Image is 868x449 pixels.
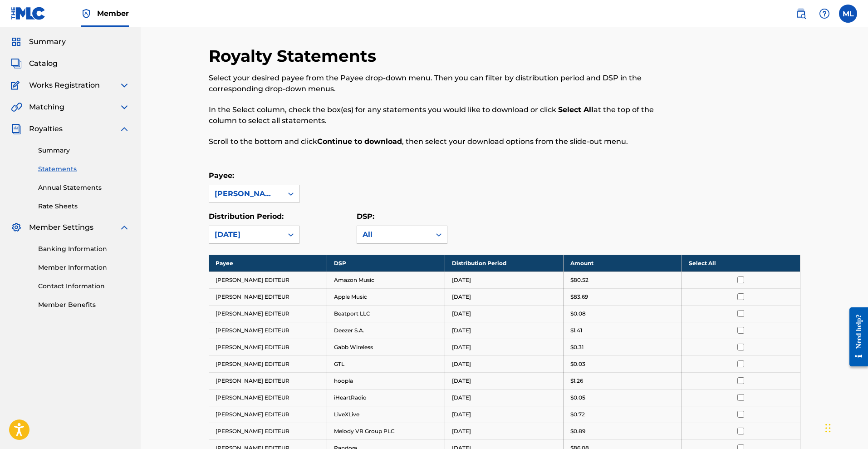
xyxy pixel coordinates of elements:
[38,183,130,192] a: Annual Statements
[38,146,130,155] a: Summary
[97,8,129,19] span: Member
[119,80,130,91] img: expand
[825,414,831,442] div: Glisser
[445,288,564,305] td: [DATE]
[327,255,445,271] th: DSP
[11,36,22,47] img: Summary
[11,58,58,69] a: CatalogCatalog
[327,389,445,406] td: iHeartRadio
[11,80,23,91] img: Works Registration
[119,102,130,113] img: expand
[29,36,66,47] span: Summary
[327,305,445,322] td: Beatport LLC
[815,5,834,23] div: Help
[209,271,327,288] td: [PERSON_NAME] EDITEUR
[29,123,63,134] span: Royalties
[327,271,445,288] td: Amazon Music
[215,229,277,240] div: [DATE]
[29,222,93,233] span: Member Settings
[209,255,327,271] th: Payee
[11,222,22,233] img: Member Settings
[209,104,664,126] p: In the Select column, check the box(es) for any statements you would like to download or click at...
[570,310,586,318] p: $0.08
[570,326,582,335] p: $1.41
[209,406,327,423] td: [PERSON_NAME] EDITEUR
[38,164,130,174] a: Statements
[445,271,564,288] td: [DATE]
[327,406,445,423] td: LiveXLive
[29,58,58,69] span: Catalog
[570,394,585,402] p: $0.05
[209,355,327,372] td: [PERSON_NAME] EDITEUR
[843,301,868,374] iframe: Resource Center
[209,423,327,439] td: [PERSON_NAME] EDITEUR
[327,322,445,339] td: Deezer S.A.
[570,360,585,368] p: $0.03
[11,36,66,47] a: SummarySummary
[564,255,682,271] th: Amount
[327,355,445,372] td: GTL
[209,288,327,305] td: [PERSON_NAME] EDITEUR
[327,372,445,389] td: hoopla
[570,377,583,385] p: $1.26
[38,202,130,211] a: Rate Sheets
[209,372,327,389] td: [PERSON_NAME] EDITEUR
[570,293,588,301] p: $83.69
[209,305,327,322] td: [PERSON_NAME] EDITEUR
[682,255,800,271] th: Select All
[81,8,92,19] img: Top Rightsholder
[317,137,402,146] strong: Continue to download
[209,171,234,180] label: Payee:
[29,102,64,113] span: Matching
[209,136,664,147] p: Scroll to the bottom and click , then select your download options from the slide-out menu.
[570,343,584,351] p: $0.31
[445,389,564,406] td: [DATE]
[209,322,327,339] td: [PERSON_NAME] EDITEUR
[209,339,327,355] td: [PERSON_NAME] EDITEUR
[819,8,830,19] img: help
[327,423,445,439] td: Melody VR Group PLC
[445,406,564,423] td: [DATE]
[38,300,130,310] a: Member Benefits
[215,188,277,199] div: [PERSON_NAME] EDITEUR
[38,281,130,291] a: Contact Information
[11,7,46,20] img: MLC Logo
[792,5,810,23] a: Public Search
[445,423,564,439] td: [DATE]
[327,339,445,355] td: Gabb Wireless
[445,339,564,355] td: [DATE]
[445,305,564,322] td: [DATE]
[570,427,585,435] p: $0.89
[839,5,857,23] div: User Menu
[327,288,445,305] td: Apple Music
[823,405,868,449] div: Widget de chat
[570,410,585,419] p: $0.72
[209,73,664,94] p: Select your desired payee from the Payee drop-down menu. Then you can filter by distribution peri...
[209,389,327,406] td: [PERSON_NAME] EDITEUR
[445,255,564,271] th: Distribution Period
[357,212,374,221] label: DSP:
[558,105,593,114] strong: Select All
[823,405,868,449] iframe: Chat Widget
[209,212,284,221] label: Distribution Period:
[119,123,130,134] img: expand
[209,46,381,66] h2: Royalty Statements
[38,244,130,254] a: Banking Information
[11,102,22,113] img: Matching
[445,355,564,372] td: [DATE]
[795,8,806,19] img: search
[11,123,22,134] img: Royalties
[119,222,130,233] img: expand
[11,58,22,69] img: Catalog
[363,229,425,240] div: All
[38,263,130,272] a: Member Information
[445,322,564,339] td: [DATE]
[29,80,100,91] span: Works Registration
[570,276,588,284] p: $80.52
[445,372,564,389] td: [DATE]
